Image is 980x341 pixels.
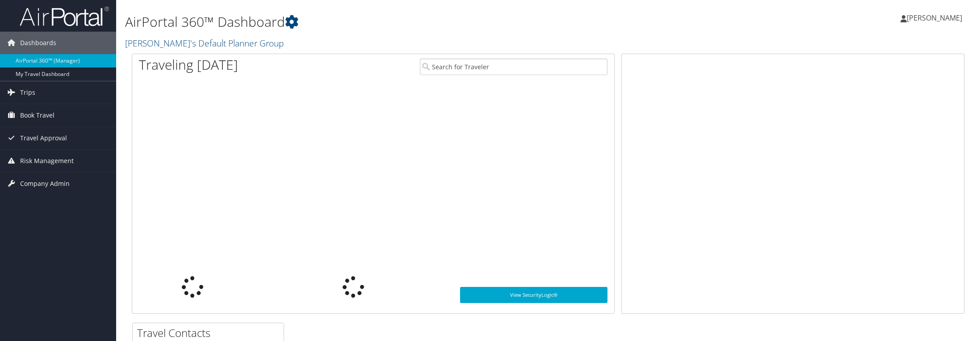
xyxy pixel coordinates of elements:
[20,104,54,126] span: Book Travel
[460,287,607,303] a: View SecurityLogic®
[420,59,607,75] input: Search for Traveler
[20,6,109,27] img: airportal-logo.png
[900,4,971,31] a: [PERSON_NAME]
[20,150,74,172] span: Risk Management
[125,37,286,49] a: [PERSON_NAME]'s Default Planner Group
[20,173,70,195] span: Company Admin
[20,81,35,104] span: Trips
[137,325,284,341] h2: Travel Contacts
[907,13,962,23] span: [PERSON_NAME]
[20,127,67,149] span: Travel Approval
[20,32,56,54] span: Dashboards
[139,55,238,74] h1: Traveling [DATE]
[125,13,689,31] h1: AirPortal 360™ Dashboard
